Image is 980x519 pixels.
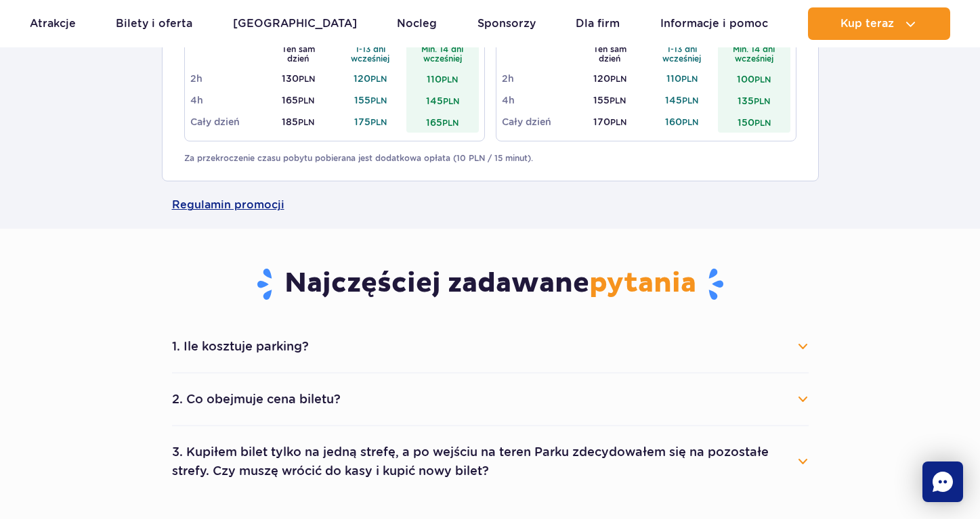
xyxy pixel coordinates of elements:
button: 2. Co obejmuje cena biletu? [172,384,809,414]
td: 155 [574,89,646,111]
a: Informacje i pomoc [660,7,768,40]
td: 175 [335,111,407,133]
td: 4h [502,89,574,111]
small: PLN [370,117,387,127]
th: 1-13 dni wcześniej [646,39,719,68]
td: 100 [718,68,790,89]
small: PLN [682,95,698,106]
span: pytania [589,267,696,300]
button: 1. Ile kosztuje parking? [172,332,809,361]
a: Nocleg [397,7,437,40]
small: PLN [754,96,770,106]
small: PLN [681,74,698,84]
td: 2h [190,68,263,89]
small: PLN [682,117,698,127]
a: Regulamin promocji [172,181,809,229]
a: Dla firm [576,7,620,40]
th: 1-13 dni wcześniej [335,39,407,68]
td: 2h [502,68,574,89]
small: PLN [610,74,626,84]
td: 4h [190,89,263,111]
small: PLN [299,74,315,84]
small: PLN [442,118,459,128]
button: 3. Kupiłem bilet tylko na jedną strefę, a po wejściu na teren Parku zdecydowałem się na pozostałe... [172,437,809,486]
a: Sponsorzy [477,7,536,40]
td: 170 [574,111,646,133]
small: PLN [754,118,771,128]
th: Ten sam dzień [262,39,335,68]
td: 110 [646,68,719,89]
small: PLN [610,117,626,127]
span: Kup teraz [840,18,894,30]
a: [GEOGRAPHIC_DATA] [233,7,357,40]
small: PLN [370,95,387,106]
td: 185 [262,111,335,133]
td: 155 [335,89,407,111]
small: PLN [754,74,771,85]
p: Za przekroczenie czasu pobytu pobierana jest dodatkowa opłata (10 PLN / 15 minut). [184,152,796,164]
a: Bilety i oferta [116,7,192,40]
small: PLN [443,96,459,106]
td: 120 [574,68,646,89]
h3: Najczęściej zadawane [172,267,809,302]
th: Min. 14 dni wcześniej [718,39,790,68]
td: 165 [262,89,335,111]
td: 120 [335,68,407,89]
td: 165 [406,111,479,133]
td: 150 [718,111,790,133]
td: Cały dzień [190,111,263,133]
td: 110 [406,68,479,89]
small: PLN [370,74,387,84]
button: Kup teraz [808,7,950,40]
td: Cały dzień [502,111,574,133]
a: Atrakcje [30,7,76,40]
td: 135 [718,89,790,111]
td: 160 [646,111,719,133]
td: 145 [646,89,719,111]
td: 145 [406,89,479,111]
th: Ten sam dzień [574,39,646,68]
th: Min. 14 dni wcześniej [406,39,479,68]
small: PLN [298,117,314,127]
div: Chat [922,461,963,502]
small: PLN [442,74,458,85]
td: 130 [262,68,335,89]
small: PLN [298,95,314,106]
small: PLN [610,95,626,106]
